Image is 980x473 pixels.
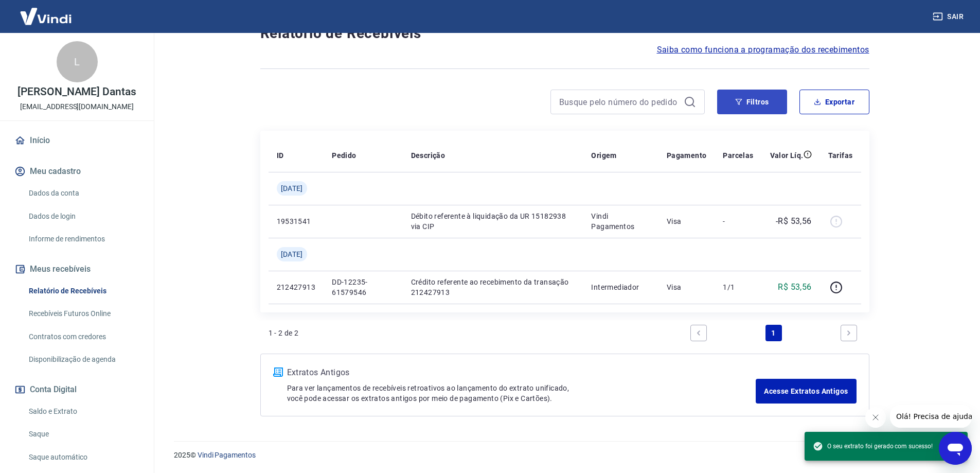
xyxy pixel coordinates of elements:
[765,325,782,341] a: Page 1 is your current page
[25,229,141,250] a: Informe de rendimentos
[686,321,861,345] ul: Pagination
[717,90,787,114] button: Filtros
[799,90,869,114] button: Exportar
[723,150,753,161] p: Parcelas
[25,424,141,445] a: Saque
[277,282,316,292] p: 212427913
[198,451,256,459] a: Vindi Pagamentos
[890,405,972,428] iframe: Mensagem da empresa
[277,150,284,161] p: ID
[25,303,141,324] a: Recebíveis Futuros Online
[667,150,707,161] p: Pagamento
[25,326,141,347] a: Contratos com credores
[931,7,968,26] button: Sair
[332,150,356,161] p: Pedido
[411,150,446,161] p: Descrição
[287,366,756,379] p: Extratos Antigos
[12,1,79,32] img: Vindi
[260,23,869,44] h4: Relatório de Recebíveis
[273,367,283,377] img: ícone
[559,94,680,110] input: Busque pelo número do pedido
[174,450,955,461] p: 2025 ©
[841,325,857,341] a: Next page
[12,378,141,401] button: Conta Digital
[17,86,136,97] p: [PERSON_NAME] Dantas
[287,383,756,404] p: Para ver lançamentos de recebíveis retroativos ao lançamento do extrato unificado, você pode aces...
[591,282,650,292] p: Intermediador
[6,7,86,15] span: Olá! Precisa de ajuda?
[828,150,853,161] p: Tarifas
[770,150,804,161] p: Valor Líq.
[12,160,141,183] button: Meu cadastro
[25,349,141,370] a: Disponibilização de agenda
[657,44,869,56] a: Saiba como funciona a programação dos recebimentos
[269,328,299,338] p: 1 - 2 de 2
[12,258,141,281] button: Meus recebíveis
[20,101,134,112] p: [EMAIL_ADDRESS][DOMAIN_NAME]
[591,211,650,232] p: Vindi Pagamentos
[939,432,972,465] iframe: Botão para abrir a janela de mensagens
[411,211,575,232] p: Débito referente à liquidação da UR 15182938 via CIP
[25,401,141,422] a: Saldo e Extrato
[591,150,616,161] p: Origem
[778,281,811,293] p: R$ 53,56
[723,282,753,292] p: 1/1
[776,215,812,227] p: -R$ 53,56
[865,407,886,428] iframe: Fechar mensagem
[411,277,575,297] p: Crédito referente ao recebimento da transação 212427913
[57,41,98,82] div: L
[25,281,141,302] a: Relatório de Recebíveis
[25,183,141,204] a: Dados da conta
[667,216,707,226] p: Visa
[25,447,141,468] a: Saque automático
[723,216,753,226] p: -
[281,249,303,259] span: [DATE]
[667,282,707,292] p: Visa
[25,206,141,227] a: Dados de login
[12,129,141,152] a: Início
[332,277,394,297] p: DD-12235-61579546
[756,379,856,404] a: Acesse Extratos Antigos
[813,441,933,451] span: O seu extrato foi gerado com sucesso!
[277,216,316,226] p: 19531541
[690,325,707,341] a: Previous page
[281,183,303,194] span: [DATE]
